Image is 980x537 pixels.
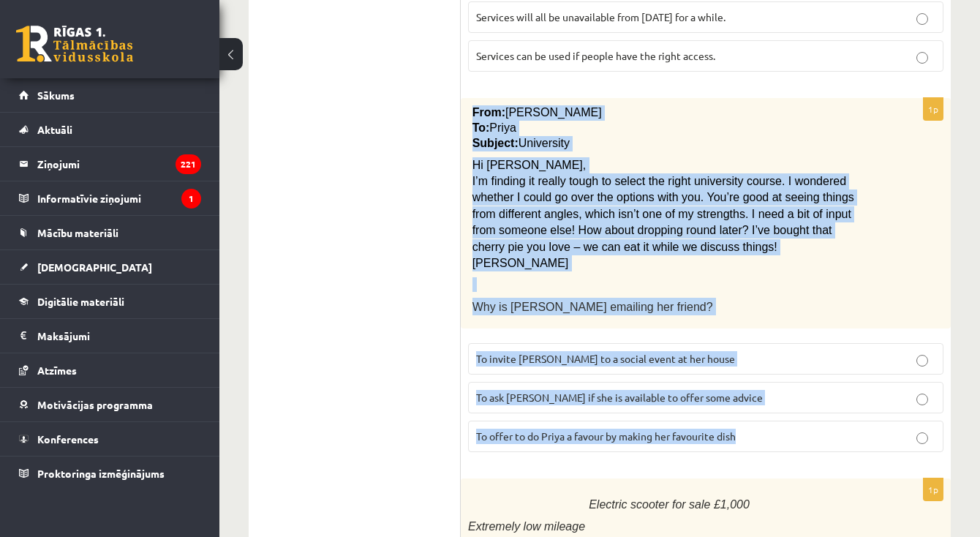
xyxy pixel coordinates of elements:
a: Proktoringa izmēģinājums [19,457,201,490]
a: Konferences [19,422,201,456]
span: Motivācijas programma [37,398,153,411]
span: To invite [PERSON_NAME] to a social event at her house [476,352,735,365]
input: To offer to do Priya a favour by making her favourite dish [916,432,928,444]
span: Hi [PERSON_NAME], [472,159,587,171]
a: Sākums [19,78,201,112]
p: 1p [923,478,943,501]
a: Informatīvie ziņojumi1 [19,181,201,215]
span: I’m finding it really tough to select the right university course. I wondered whether I could go ... [472,175,854,253]
span: From: [472,106,505,119]
span: To: [472,121,490,134]
span: Mācību materiāli [37,226,118,239]
a: Atzīmes [19,353,201,387]
a: Motivācijas programma [19,388,201,421]
span: University [519,137,570,149]
legend: Maksājumi [37,319,201,353]
a: [DEMOGRAPHIC_DATA] [19,250,201,284]
span: Subject: [472,137,519,149]
span: Why is [PERSON_NAME] emailing her friend? [472,301,713,313]
p: 1p [923,97,943,121]
a: Maksājumi [19,319,201,353]
span: Atzīmes [37,364,77,377]
span: Aktuāli [37,123,72,136]
input: Services will all be unavailable from [DATE] for a while. [916,13,928,25]
input: To invite [PERSON_NAME] to a social event at her house [916,355,928,367]
span: Sākums [37,89,75,102]
span: Services can be used if people have the right access. [476,49,715,62]
span: Proktoringa izmēģinājums [37,467,165,480]
span: Priya [489,121,516,134]
input: To ask [PERSON_NAME] if she is available to offer some advice [916,394,928,405]
span: To ask [PERSON_NAME] if she is available to offer some advice [476,391,763,404]
span: [PERSON_NAME] [472,257,569,269]
span: Electric scooter for sale £1,000 [589,498,750,511]
span: Konferences [37,432,99,446]
legend: Ziņojumi [37,147,201,181]
i: 221 [176,154,201,174]
i: 1 [181,189,201,209]
input: Services can be used if people have the right access. [916,52,928,64]
span: To offer to do Priya a favour by making her favourite dish [476,429,736,443]
a: Digitālie materiāli [19,285,201,318]
a: Rīgas 1. Tālmācības vidusskola [16,26,133,62]
span: [PERSON_NAME] [505,106,602,119]
legend: Informatīvie ziņojumi [37,181,201,215]
span: Extremely low mileage [468,520,585,533]
span: Digitālie materiāli [37,295,124,308]
span: [DEMOGRAPHIC_DATA] [37,260,152,274]
a: Ziņojumi221 [19,147,201,181]
a: Mācību materiāli [19,216,201,249]
a: Aktuāli [19,113,201,146]
span: Services will all be unavailable from [DATE] for a while. [476,10,725,23]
